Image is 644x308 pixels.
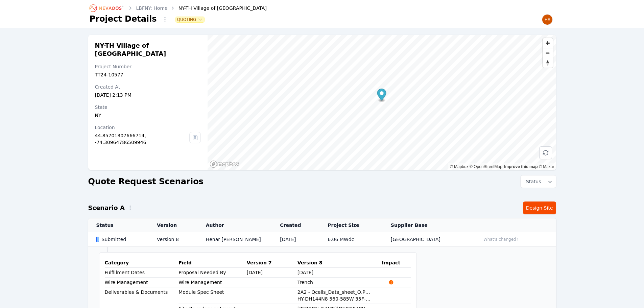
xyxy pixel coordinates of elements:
[176,17,205,22] button: Quoting
[88,203,125,213] h2: Scenario A
[178,268,247,277] td: Proposal Needed By
[382,280,400,285] span: Impacts Structural Calculations
[105,278,179,287] td: Wire Management
[198,232,272,247] td: Henar [PERSON_NAME]
[470,164,502,169] a: OpenStreetMap
[297,258,382,268] th: Version 8
[543,48,553,58] button: Zoom out
[90,14,157,24] h1: Project Details
[521,175,556,188] button: Status
[247,258,297,268] th: Version 7
[105,258,179,268] th: Category
[95,92,201,98] div: [DATE] 2:13 PM
[377,89,386,102] div: Map marker
[149,232,198,247] td: Version 8
[95,42,201,58] h2: NY-TH Village of [GEOGRAPHIC_DATA]
[95,63,201,70] div: Project Number
[178,287,247,297] td: Module Spec Sheet
[95,112,201,119] div: NY
[247,268,297,278] td: [DATE]
[523,178,541,185] span: Status
[297,289,371,295] div: 2A2 - Qcells_Data_sheet_Q.PEAK_DUO_ML-G12S-BFG_series_670-690_2024-04_Rev02_NA (4) (1) (1).pdf (4...
[319,218,383,232] th: Project Size
[95,104,201,111] div: State
[382,258,411,268] th: Impact
[543,58,553,68] button: Reset bearing to north
[88,232,556,247] tr: SubmittedVersion 8Henar [PERSON_NAME][DATE]6.06 MWdc[GEOGRAPHIC_DATA]What's changed?
[504,164,538,169] a: Improve this map
[450,164,469,169] a: Mapbox
[178,278,247,287] td: Wire Management
[90,3,267,14] nav: Breadcrumb
[543,38,553,48] button: Zoom in
[198,218,272,232] th: Author
[149,218,198,232] th: Version
[297,278,382,287] td: Trench
[95,124,190,131] div: Location
[95,84,201,90] div: Created At
[542,14,553,25] img: Henar Luque
[208,35,556,170] canvas: Map
[383,218,472,232] th: Supplier Base
[383,232,472,247] td: [GEOGRAPHIC_DATA]
[95,71,201,78] div: TT24-10577
[136,5,168,11] a: LBFNY: Home
[169,5,267,11] div: NY-TH Village of [GEOGRAPHIC_DATA]
[88,218,149,232] th: Status
[96,236,146,243] div: Submitted
[319,232,383,247] td: 6.06 MWdc
[210,160,239,168] a: Mapbox homepage
[178,258,247,268] th: Field
[88,176,204,187] h2: Quote Request Scenarios
[95,132,190,146] div: 44.85701307666714, -74.30964786509946
[105,268,179,278] td: Fulfillment Dates
[272,232,319,247] td: [DATE]
[523,202,556,214] a: Design Site
[480,236,521,243] button: What's changed?
[272,218,319,232] th: Created
[539,164,554,169] a: Maxar
[297,268,382,278] td: [DATE]
[297,295,371,302] div: HY-DH144N8 560-585W 35F-US-Ver 2.1 (1).pdf (715.7 KB)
